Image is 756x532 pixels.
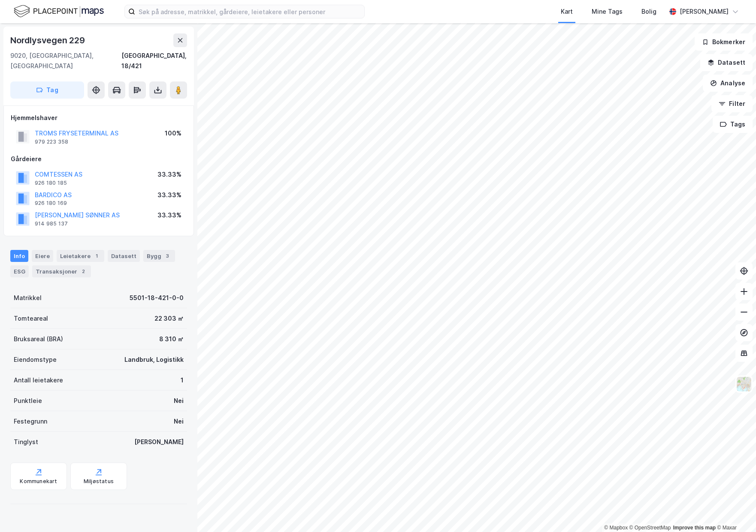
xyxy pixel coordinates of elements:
div: 9020, [GEOGRAPHIC_DATA], [GEOGRAPHIC_DATA] [10,51,121,71]
button: Analyse [703,75,753,92]
div: 1 [181,375,184,385]
div: Landbruk, Logistikk [124,355,184,365]
div: Kart [561,6,573,17]
div: 926 180 169 [35,200,67,207]
iframe: Chat Widget [713,491,756,532]
div: Hjemmelshaver [11,113,187,123]
div: Bygg [143,250,175,262]
div: Tomteareal [14,313,48,324]
div: Punktleie [14,396,42,406]
div: Antall leietakere [14,375,63,385]
a: Improve this map [673,525,716,531]
div: Mine Tags [592,6,623,17]
div: [PERSON_NAME] [134,437,184,447]
div: [PERSON_NAME] [680,6,729,17]
div: 100% [165,128,181,138]
div: 22 303 ㎡ [154,313,184,324]
div: Eiendomstype [14,355,57,365]
div: 2 [79,267,88,276]
img: Z [736,376,752,392]
div: ESG [10,265,29,277]
div: Eiere [32,250,53,262]
button: Tags [713,116,753,133]
img: logo.f888ab2527a4732fd821a326f86c7f29.svg [14,4,104,19]
div: Info [10,250,28,262]
div: 3 [163,252,172,260]
button: Datasett [700,54,753,71]
div: 926 180 185 [35,180,67,186]
div: [GEOGRAPHIC_DATA], 18/421 [121,51,187,71]
div: Festegrunn [14,416,47,427]
a: Mapbox [604,525,628,531]
div: Transaksjoner [32,265,91,277]
div: Bolig [641,6,656,17]
div: Kontrollprogram for chat [713,491,756,532]
div: 8 310 ㎡ [159,334,184,344]
div: Matrikkel [14,293,42,303]
div: 5501-18-421-0-0 [130,293,184,303]
div: Kommunekart [20,478,57,485]
div: 1 [92,252,101,260]
div: 914 985 137 [35,220,68,227]
input: Søk på adresse, matrikkel, gårdeiere, leietakere eller personer [135,5,364,18]
div: Bruksareal (BRA) [14,334,63,344]
button: Tag [10,81,84,99]
div: Nordlysvegen 229 [10,33,87,47]
div: Miljøstatus [84,478,114,485]
div: Nei [174,396,184,406]
div: 979 223 358 [35,138,68,145]
a: OpenStreetMap [629,525,671,531]
div: Datasett [108,250,140,262]
div: Nei [174,416,184,427]
button: Bokmerker [695,33,753,51]
div: 33.33% [157,190,181,200]
div: Leietakere [57,250,104,262]
button: Filter [711,95,753,112]
div: Tinglyst [14,437,38,447]
div: Gårdeiere [11,154,187,164]
div: 33.33% [157,169,181,180]
div: 33.33% [157,210,181,220]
